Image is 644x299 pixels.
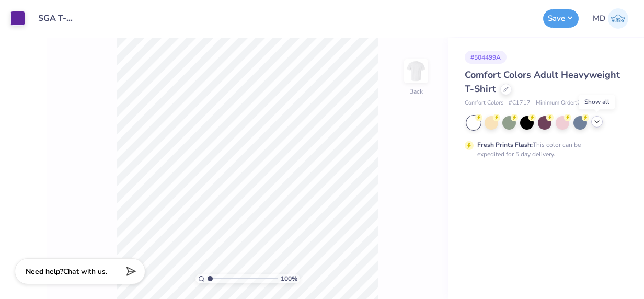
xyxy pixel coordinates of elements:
button: Save [543,9,579,28]
input: Untitled Design [30,8,82,29]
span: Comfort Colors [465,99,503,108]
div: Show all [579,95,615,109]
img: Back [406,61,427,82]
div: Back [409,87,423,96]
span: MD [593,13,605,25]
span: # C1717 [509,99,531,108]
span: Chat with us. [63,267,107,277]
div: This color can be expedited for 5 day delivery. [477,140,606,159]
div: # 504499A [465,51,507,64]
span: Comfort Colors Adult Heavyweight T-Shirt [465,68,620,95]
a: MD [593,8,628,29]
span: 100 % [281,274,297,283]
strong: Fresh Prints Flash: [477,141,533,149]
strong: Need help? [26,267,63,277]
img: Mary Dewey [608,8,628,29]
span: Minimum Order: 24 + [536,99,588,108]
